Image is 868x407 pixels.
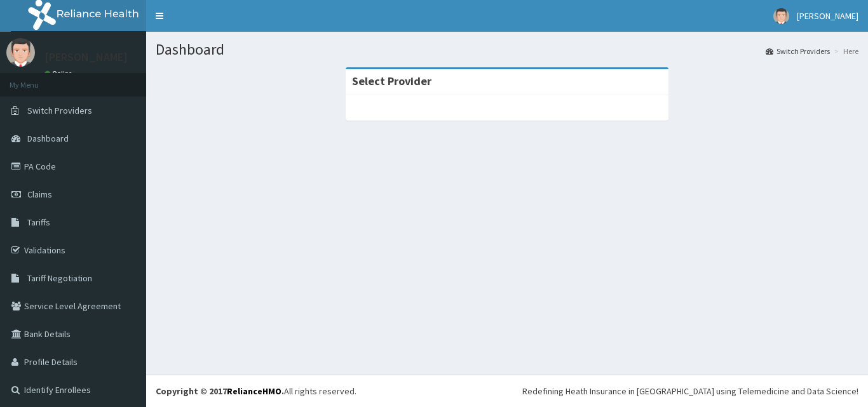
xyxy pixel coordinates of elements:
strong: Copyright © 2017 . [156,385,284,397]
a: Online [44,69,75,78]
span: Tariff Negotiation [27,272,92,284]
span: Switch Providers [27,105,92,116]
strong: Select Provider [352,74,431,88]
a: Switch Providers [766,46,830,57]
span: [PERSON_NAME] [797,10,858,22]
a: RelianceHMO [227,385,281,397]
img: User Image [6,38,35,67]
p: [PERSON_NAME] [44,51,128,63]
div: Redefining Heath Insurance in [GEOGRAPHIC_DATA] using Telemedicine and Data Science! [522,385,858,397]
li: Here [831,46,858,57]
span: Dashboard [27,133,69,144]
span: Tariffs [27,217,50,228]
img: User Image [773,8,789,24]
h1: Dashboard [156,41,858,58]
footer: All rights reserved. [146,375,868,407]
span: Claims [27,189,52,200]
